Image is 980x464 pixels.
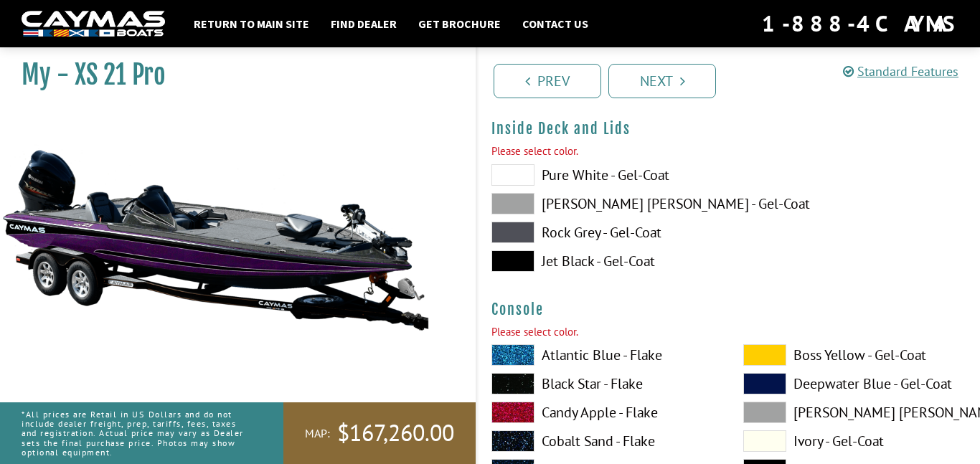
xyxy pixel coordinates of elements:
[490,62,980,98] ul: Pagination
[491,430,715,452] label: Cobalt Sand - Flake
[743,430,966,452] label: Ivory - Gel-Coat
[491,250,715,272] label: Jet Black - Gel-Coat
[491,143,966,160] div: Please select color.
[283,402,476,464] a: MAP:$167,260.00
[305,426,330,441] span: MAP:
[324,14,404,33] a: Find Dealer
[743,402,966,423] label: [PERSON_NAME] [PERSON_NAME] - Gel-Coat
[762,8,958,39] div: 1-888-4CAYMAS
[337,418,454,448] span: $167,260.00
[187,14,316,33] a: Return to main site
[491,222,715,243] label: Rock Grey - Gel-Coat
[411,14,508,33] a: Get Brochure
[22,402,251,464] p: *All prices are Retail in US Dollars and do not include dealer freight, prep, tariffs, fees, taxe...
[491,164,715,186] label: Pure White - Gel-Coat
[743,373,966,394] label: Deepwater Blue - Gel-Coat
[491,193,715,214] label: [PERSON_NAME] [PERSON_NAME] - Gel-Coat
[608,64,716,98] a: Next
[22,11,165,37] img: white-logo-c9c8dbefe5ff5ceceb0f0178aa75bf4bb51f6bca0971e226c86eb53dfe498488.png
[743,344,966,366] label: Boss Yellow - Gel-Coat
[494,64,601,98] a: Prev
[491,344,715,366] label: Atlantic Blue - Flake
[491,120,966,138] h4: Inside Deck and Lids
[491,373,715,394] label: Black Star - Flake
[491,402,715,423] label: Candy Apple - Flake
[515,14,595,33] a: Contact Us
[22,59,440,91] h1: My - XS 21 Pro
[491,324,966,341] div: Please select color.
[491,300,966,318] h4: Console
[843,63,958,80] a: Standard Features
